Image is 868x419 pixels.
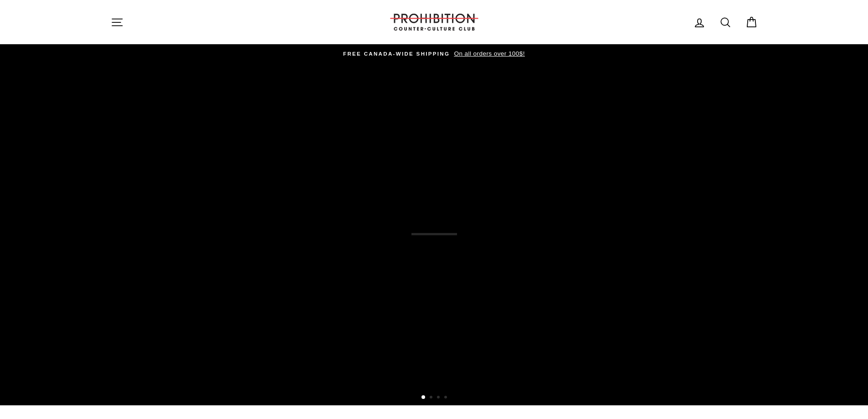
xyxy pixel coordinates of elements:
[389,14,480,31] img: PROHIBITION COUNTER-CULTURE CLUB
[343,51,450,57] span: FREE CANADA-WIDE SHIPPING
[437,396,442,400] button: 3
[421,395,426,400] button: 1
[444,396,449,400] button: 4
[452,50,524,57] span: On all orders over 100$!
[113,49,755,59] a: FREE CANADA-WIDE SHIPPING On all orders over 100$!
[430,396,434,400] button: 2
